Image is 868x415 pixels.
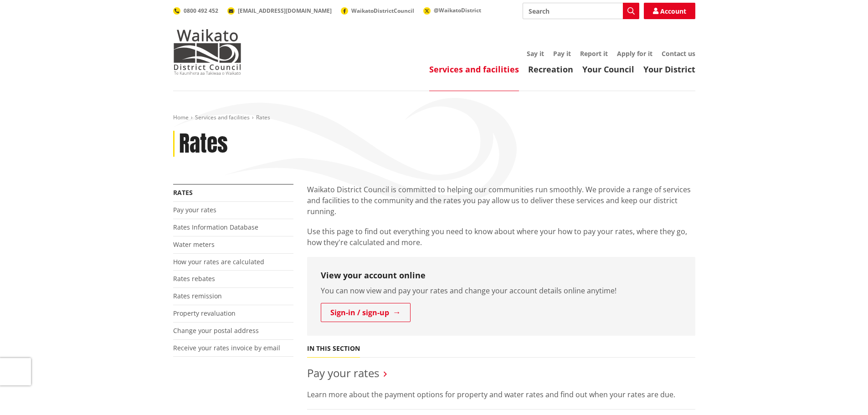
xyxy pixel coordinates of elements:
[307,226,695,248] p: Use this page to find out everything you need to know about where your how to pay your rates, whe...
[351,7,414,15] span: WaikatoDistrictCouncil
[307,184,695,217] p: Waikato District Council is committed to helping our communities run smoothly. We provide a range...
[173,113,189,121] a: Home
[523,3,639,19] input: Search input
[173,292,222,300] a: Rates remission
[173,326,259,335] a: Change your postal address
[321,303,411,322] a: Sign-in / sign-up
[553,49,571,58] a: Pay it
[580,49,608,58] a: Report it
[321,271,682,281] h3: View your account online
[617,49,652,58] a: Apply for it
[341,7,414,15] a: WaikatoDistrictCouncil
[227,7,332,15] a: [EMAIL_ADDRESS][DOMAIN_NAME]
[429,64,519,75] a: Services and facilities
[528,64,573,75] a: Recreation
[321,285,682,296] p: You can now view and pay your rates and change your account details online anytime!
[643,64,695,75] a: Your District
[184,7,218,15] span: 0800 492 452
[238,7,332,15] span: [EMAIL_ADDRESS][DOMAIN_NAME]
[195,113,250,121] a: Services and facilities
[662,49,695,58] a: Contact us
[582,64,634,75] a: Your Council
[173,7,218,15] a: 0800 492 452
[179,131,228,157] h1: Rates
[173,29,241,75] img: Waikato District Council - Te Kaunihera aa Takiwaa o Waikato
[173,274,215,283] a: Rates rebates
[256,113,270,121] span: Rates
[644,3,695,19] a: Account
[434,6,481,14] span: @WaikatoDistrict
[173,223,258,231] a: Rates Information Database
[423,6,481,14] a: @WaikatoDistrict
[307,389,695,400] p: Learn more about the payment options for property and water rates and find out when your rates ar...
[173,240,215,249] a: Water meters
[173,114,695,122] nav: breadcrumb
[173,205,216,214] a: Pay your rates
[307,365,379,380] a: Pay your rates
[173,309,236,318] a: Property revaluation
[307,345,360,353] h5: In this section
[173,188,193,197] a: Rates
[527,49,544,58] a: Say it
[173,257,264,266] a: How your rates are calculated
[173,343,280,352] a: Receive your rates invoice by email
